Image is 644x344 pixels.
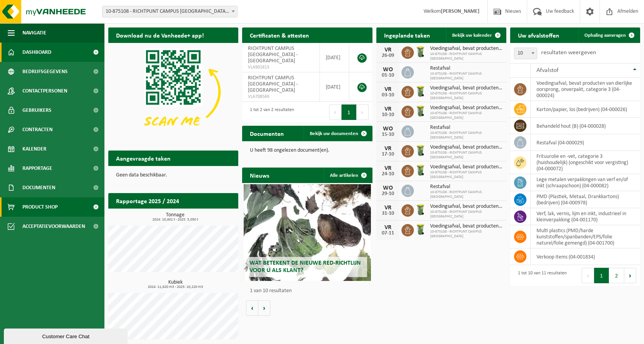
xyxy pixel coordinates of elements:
[22,23,46,43] span: Navigatie
[430,125,502,131] span: Restafval
[531,134,640,151] td: restafval (04-000029)
[531,118,640,134] td: behandeld hout (B) (04-000028)
[108,151,178,166] h2: Aangevraagde taken
[108,27,212,43] h2: Download nu de Vanheede+ app!
[324,168,372,183] a: Alle artikelen
[376,27,438,43] h2: Ingeplande taken
[430,131,502,140] span: 10-875108 - RICHTPUNT CAMPUS [GEOGRAPHIC_DATA]
[531,191,640,208] td: PMD (Plastiek, Metaal, Drankkartons) (bedrijven) (04-000978)
[430,85,502,91] span: Voedingsafval, bevat producten van dierlijke oorsprong, onverpakt, categorie 3
[380,191,396,197] div: 29-10
[514,48,537,59] span: 10
[380,165,396,171] div: VR
[578,27,639,43] a: Ophaling aanvragen
[414,223,427,236] img: WB-0140-HPE-GN-50
[430,105,502,111] span: Voedingsafval, bevat producten van dierlijke oorsprong, onverpakt, categorie 3
[181,208,237,224] a: Bekijk rapportage
[441,9,480,14] strong: [PERSON_NAME]
[541,50,596,56] label: resultaten weergeven
[430,170,502,180] span: 10-875108 - RICHTPUNT CAMPUS [GEOGRAPHIC_DATA]
[380,112,396,118] div: 10-10
[310,131,358,136] span: Bekijk uw documenten
[531,225,640,248] td: multi plastics (PMD/harde kunststoffen/spanbanden/EPS/folie naturel/folie gemengd) (04-001700)
[531,248,640,265] td: verkoop items (04-001834)
[242,168,277,183] h2: Nieuws
[112,285,238,289] span: 2024: 11,620 m3 - 2025: 10,220 m3
[380,73,396,78] div: 01-10
[536,67,559,74] span: Afvalstof
[108,193,187,208] h2: Rapportage 2025 / 2024
[531,78,640,101] td: voedingsafval, bevat producten van dierlijke oorsprong, onverpakt, categorie 3 (04-000024)
[22,139,46,159] span: Kalender
[116,173,231,178] p: Geen data beschikbaar.
[22,101,51,120] span: Gebruikers
[246,104,294,121] div: 1 tot 2 van 2 resultaten
[244,184,371,281] a: Wat betekent de nieuwe RED-richtlijn voor u als klant?
[108,43,238,140] img: Download de VHEPlus App
[430,46,502,52] span: Voedingsafval, bevat producten van dierlijke oorsprong, onverpakt, categorie 3
[624,268,636,283] button: Next
[102,6,237,17] span: 10-875108 - RICHTPUNT CAMPUS BUGGENHOUT - BUGGENHOUT
[380,145,396,152] div: VR
[258,300,270,316] button: Volgende
[380,185,396,191] div: WO
[594,268,609,283] button: 1
[446,27,506,43] a: Bekijk uw kalender
[414,104,427,118] img: WB-0140-HPE-GN-50
[304,126,372,141] a: Bekijk uw documenten
[22,159,52,178] span: Rapportage
[320,43,350,72] td: [DATE]
[531,151,640,174] td: frituurolie en -vet, categorie 3 (huishoudelijk) (ongeschikt voor vergisting) (04-000072)
[112,218,238,222] span: 2024: 10,601 t - 2025: 5,050 t
[531,174,640,191] td: lege metalen verpakkingen van verf en/of inkt (schraapschoon) (04-000082)
[246,300,258,316] button: Vorige
[380,47,396,53] div: VR
[380,86,396,92] div: VR
[250,288,368,294] p: 1 van 10 resultaten
[342,104,357,120] button: 1
[22,120,53,139] span: Contracten
[242,126,292,141] h2: Documenten
[22,81,67,101] span: Contactpersonen
[22,62,68,81] span: Bedrijfsgegevens
[430,223,502,229] span: Voedingsafval, bevat producten van dierlijke oorsprong, onverpakt, categorie 3
[582,268,594,283] button: Previous
[430,184,502,190] span: Restafval
[380,211,396,216] div: 31-10
[584,33,626,38] span: Ophaling aanvragen
[430,111,502,120] span: 10-875108 - RICHTPUNT CAMPUS [GEOGRAPHIC_DATA]
[430,151,502,160] span: 10-875108 - RICHTPUNT CAMPUS [GEOGRAPHIC_DATA]
[380,231,396,236] div: 07-11
[414,45,427,58] img: WB-0140-HPE-GN-50
[531,208,640,225] td: verf, lak, vernis, lijm en inkt, industrieel in kleinverpakking (04-001170)
[380,53,396,58] div: 26-09
[102,6,237,17] span: 10-875108 - RICHTPUNT CAMPUS BUGGENHOUT - BUGGENHOUT
[380,92,396,98] div: 03-10
[249,260,361,274] span: Wat betekent de nieuwe RED-richtlijn voor u als klant?
[609,268,624,283] button: 2
[250,148,364,153] p: U heeft 98 ongelezen document(en).
[430,144,502,151] span: Voedingsafval, bevat producten van dierlijke oorsprong, onverpakt, categorie 3
[112,280,238,289] h3: Kubiek
[248,46,298,64] span: RICHTPUNT CAMPUS [GEOGRAPHIC_DATA] - [GEOGRAPHIC_DATA]
[414,164,427,177] img: WB-0140-HPE-GN-50
[430,52,502,61] span: 10-875108 - RICHTPUNT CAMPUS [GEOGRAPHIC_DATA]
[242,27,317,43] h2: Certificaten & attesten
[380,152,396,157] div: 17-10
[514,48,537,59] span: 10
[248,94,314,100] span: VLA708569
[380,132,396,137] div: 15-10
[22,43,51,62] span: Dashboard
[510,27,567,43] h2: Uw afvalstoffen
[22,217,85,236] span: Acceptatievoorwaarden
[414,85,427,98] img: WB-0140-HPE-GN-50
[357,104,369,120] button: Next
[380,205,396,211] div: VR
[22,178,55,197] span: Documenten
[380,171,396,177] div: 24-10
[380,126,396,132] div: WO
[531,101,640,118] td: karton/papier, los (bedrijven) (04-000026)
[514,267,567,284] div: 1 tot 10 van 11 resultaten
[414,144,427,157] img: WB-0140-HPE-GN-50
